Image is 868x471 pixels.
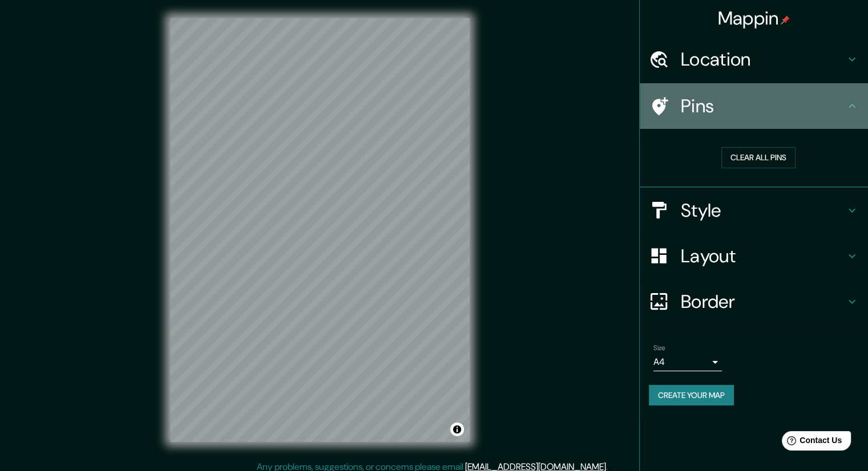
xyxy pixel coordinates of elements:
[649,385,734,406] button: Create your map
[653,353,722,371] div: A4
[640,36,868,82] div: Location
[640,233,868,279] div: Layout
[640,83,868,129] div: Pins
[653,343,665,352] label: Size
[681,245,845,267] h4: Layout
[681,290,845,313] h4: Border
[781,15,790,25] img: pin-icon.png
[718,7,790,30] h4: Mappin
[681,95,845,117] h4: Pins
[721,147,796,168] button: Clear all pins
[170,18,470,442] canvas: Map
[766,427,855,458] iframe: Help widget launcher
[681,199,845,222] h4: Style
[640,188,868,233] div: Style
[640,279,868,324] div: Border
[450,423,464,436] button: Toggle attribution
[681,48,845,71] h4: Location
